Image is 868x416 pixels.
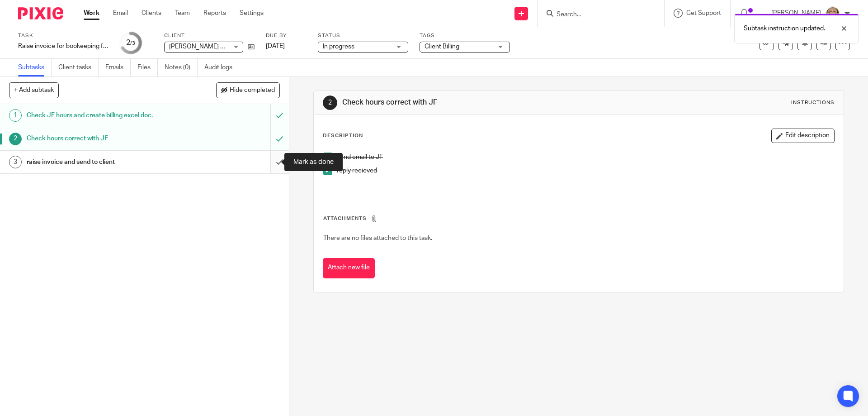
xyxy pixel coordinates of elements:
[203,9,226,18] a: Reports
[27,109,183,122] h1: Check JF hours and create billing excel doc.
[216,82,280,98] button: Hide completed
[18,59,52,77] a: Subtasks
[826,6,840,21] img: JW%20photo.JPG
[169,43,284,50] span: [PERSON_NAME] Commercial Diving Ltd
[323,235,432,241] span: There are no files attached to this task.
[142,9,161,18] a: Clients
[230,87,275,94] span: Hide completed
[266,32,307,39] label: Due by
[240,9,264,18] a: Settings
[266,43,285,49] span: [DATE]
[58,59,99,77] a: Client tasks
[130,41,135,46] small: /3
[84,9,99,18] a: Work
[175,9,190,18] a: Team
[337,166,834,175] p: reply recieved
[323,43,354,50] span: In progress
[771,129,835,143] button: Edit description
[18,42,108,51] div: Raise invoice for bookeeping for 1/4 VAt return to 31.08.25
[18,32,108,39] label: Task
[318,32,408,39] label: Status
[425,43,459,50] span: Client Billing
[791,99,835,106] div: Instructions
[342,98,598,107] h1: Check hours correct with JF
[126,38,135,48] div: 2
[337,153,834,162] p: send email to JF
[9,82,59,98] button: + Add subtask
[164,32,255,39] label: Client
[323,96,337,110] div: 2
[18,7,63,19] img: Pixie
[165,59,198,77] a: Notes (0)
[27,155,183,169] h1: raise invoice and send to client
[9,156,22,168] div: 3
[27,132,183,145] h1: Check hours correct with JF
[744,24,825,33] p: Subtask instruction updated.
[420,32,510,39] label: Tags
[323,216,367,221] span: Attachments
[137,59,158,77] a: Files
[323,132,363,139] p: Description
[9,109,22,122] div: 1
[113,9,128,18] a: Email
[323,258,375,278] button: Attach new file
[105,59,131,77] a: Emails
[18,42,108,51] div: Raise invoice for bookeeping for 1/4 VAt return to [DATE]
[204,59,239,77] a: Audit logs
[9,133,22,145] div: 2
